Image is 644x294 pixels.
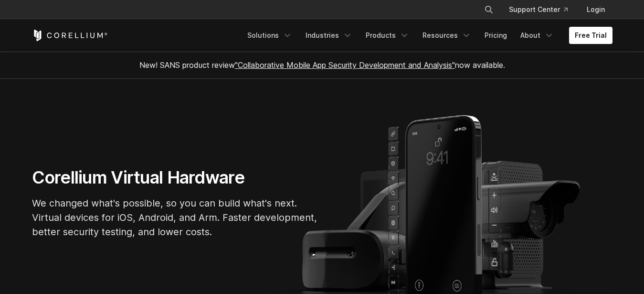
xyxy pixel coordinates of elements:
[32,167,318,188] h1: Corellium Virtual Hardware
[501,1,575,18] a: Support Center
[300,27,358,44] a: Industries
[235,60,455,70] a: "Collaborative Mobile App Security Development and Analysis"
[569,27,612,44] a: Free Trial
[417,27,477,44] a: Resources
[473,1,612,18] div: Navigation Menu
[242,27,298,44] a: Solutions
[515,27,560,44] a: About
[480,1,497,18] button: Search
[32,30,108,41] a: Corellium Home
[242,27,612,44] div: Navigation Menu
[139,60,505,70] span: New! SANS product review now available.
[479,27,513,44] a: Pricing
[32,196,318,239] p: We changed what's possible, so you can build what's next. Virtual devices for iOS, Android, and A...
[360,27,415,44] a: Products
[579,1,612,18] a: Login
